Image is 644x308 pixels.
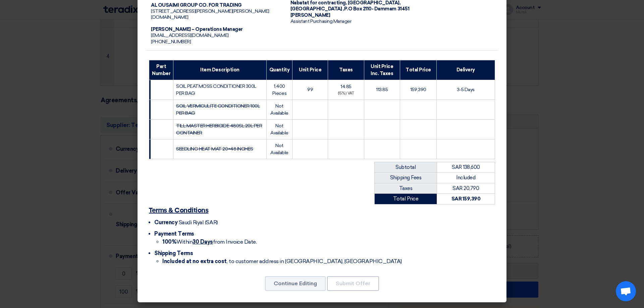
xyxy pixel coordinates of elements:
[375,162,437,173] td: Subtotal
[265,276,326,291] button: Continue Editing
[162,239,257,245] span: Within from Invoice Date.
[151,8,269,14] span: [STREET_ADDRESS][PERSON_NAME][PERSON_NAME]
[400,60,437,80] th: Total Price
[176,123,262,136] strike: TILL MASTER HERBICIDE 480SL 20L PER CONTAINER
[151,14,189,20] span: [DOMAIN_NAME]
[176,83,257,96] span: SOIL PEATMOSS CONDITIONER 300L PER BAG
[193,239,213,245] u: 30 Days
[452,185,479,191] span: SAR 20,790
[266,60,292,80] th: Quantity
[154,250,193,256] span: Shipping Terms
[151,26,280,33] div: [PERSON_NAME] – Operations Manager
[272,83,286,96] span: 1,400 Pieces
[176,146,253,152] strike: SEEDLING HEAT MAT 20×48 INCHES
[162,258,227,264] strong: Included at no extra cost
[151,39,191,45] span: [PHONE_NUMBER]
[270,123,288,136] span: Not Available
[162,239,176,245] strong: 100%
[162,257,495,265] li: , to customer address in [GEOGRAPHIC_DATA], [GEOGRAPHIC_DATA]
[331,91,361,97] div: (15%) VAT
[179,219,218,226] span: Saudi Riyal (SAR)
[270,143,288,156] span: Not Available
[290,12,330,18] span: [PERSON_NAME]
[376,87,388,93] span: 113.85
[307,87,313,93] span: 99
[151,2,280,8] div: AL OUSAIMI GROUP CO. FOR TRADING
[149,207,208,214] u: Terms & Conditions
[154,219,177,226] span: Currency
[327,276,379,291] button: Submit Offer
[436,60,495,80] th: Delivery
[292,60,328,80] th: Unit Price
[616,281,636,301] div: Open chat
[340,84,352,89] span: 14.85
[270,103,288,116] span: Not Available
[456,175,475,181] span: Included
[328,60,364,80] th: Taxes
[375,194,437,204] td: Total Price
[364,60,400,80] th: Unit Price Inc. Taxes
[173,60,267,80] th: Item Description
[154,231,194,237] span: Payment Terms
[375,173,437,183] td: Shipping Fees
[149,60,173,80] th: Part Number
[290,18,352,24] span: Assistant Purchasing Manager
[410,87,426,93] span: 159,390
[457,87,475,93] span: 3-5 Days
[176,103,260,116] strike: SOIL VERMICULITE CONDITIONER 100L PER BAG
[437,162,495,173] td: SAR 138,600
[375,183,437,194] td: Taxes
[151,33,229,38] span: [EMAIL_ADDRESS][DOMAIN_NAME]
[451,196,481,202] strong: SAR 159,390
